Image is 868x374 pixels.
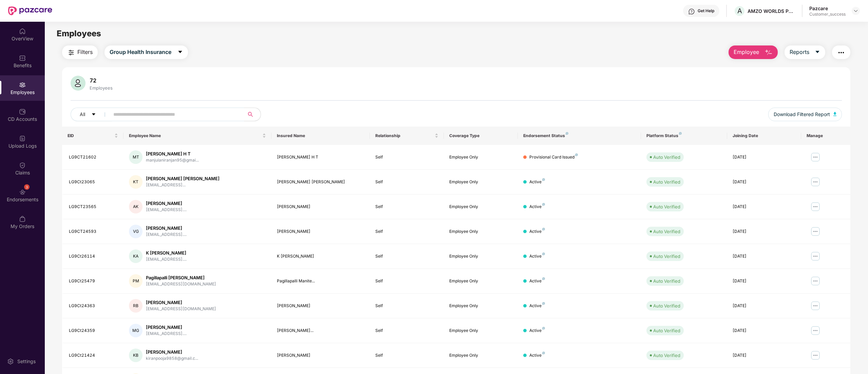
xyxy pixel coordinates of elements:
[529,303,545,309] div: Active
[129,133,261,138] span: Employee Name
[529,179,545,185] div: Active
[146,225,187,231] div: [PERSON_NAME]
[529,253,545,260] div: Active
[449,278,512,284] div: Employee Only
[69,352,118,359] div: LG9Ct21424
[523,133,636,138] div: Endorsement Status
[646,133,722,138] div: Platform Status
[88,85,114,91] div: Employees
[69,179,118,185] div: LG9Ct23065
[810,201,821,212] img: manageButton
[529,328,545,334] div: Active
[449,228,512,235] div: Employee Only
[69,278,118,284] div: LG9Ct25479
[277,228,364,235] div: [PERSON_NAME]
[146,200,187,207] div: [PERSON_NAME]
[542,302,545,305] img: svg+xml;base64,PHN2ZyB4bWxucz0iaHR0cDovL3d3dy53My5vcmcvMjAwMC9zdmciIHdpZHRoPSI4IiBoZWlnaHQ9IjgiIH...
[146,231,187,238] div: [EMAIL_ADDRESS]....
[833,112,837,116] img: svg+xml;base64,PHN2ZyB4bWxucz0iaHR0cDovL3d3dy53My5vcmcvMjAwMC9zdmciIHhtbG5zOnhsaW5rPSJodHRwOi8vd3...
[19,135,26,142] img: svg+xml;base64,PHN2ZyBpZD0iVXBsb2FkX0xvZ3MiIGRhdGEtbmFtZT0iVXBsb2FkIExvZ3MiIHhtbG5zPSJodHRwOi8vd3...
[542,327,545,330] img: svg+xml;base64,PHN2ZyB4bWxucz0iaHR0cDovL3d3dy53My5vcmcvMjAwMC9zdmciIHdpZHRoPSI4IiBoZWlnaHQ9IjgiIH...
[105,45,188,59] button: Group Health Insurancecaret-down
[69,228,118,235] div: LG9CT24593
[679,132,682,135] img: svg+xml;base64,PHN2ZyB4bWxucz0iaHR0cDovL3d3dy53My5vcmcvMjAwMC9zdmciIHdpZHRoPSI4IiBoZWlnaHQ9IjgiIH...
[277,278,364,284] div: Pagillapalli Manite...
[790,48,809,56] span: Reports
[375,179,438,185] div: Self
[69,303,118,309] div: LG9Ct24363
[146,355,198,362] div: kiranpooja9858@gmail.c...
[449,328,512,334] div: Employee Only
[653,203,680,210] div: Auto Verified
[810,176,821,187] img: manageButton
[146,275,216,281] div: Pagillapalli [PERSON_NAME]
[765,49,773,57] img: svg+xml;base64,PHN2ZyB4bWxucz0iaHR0cDovL3d3dy53My5vcmcvMjAwMC9zdmciIHhtbG5zOnhsaW5rPSJodHRwOi8vd3...
[69,253,118,260] div: LG9Ct26114
[688,8,695,15] img: svg+xml;base64,PHN2ZyBpZD0iSGVscC0zMngzMiIgeG1sbnM9Imh0dHA6Ly93d3cudzMub3JnLzIwMDAvc3ZnIiB3aWR0aD...
[375,303,438,309] div: Self
[375,352,438,359] div: Self
[271,127,370,145] th: Insured Name
[146,281,216,287] div: [EMAIL_ADDRESS][DOMAIN_NAME]
[785,45,825,59] button: Reportscaret-down
[129,175,143,189] div: KT
[653,228,680,235] div: Auto Verified
[529,278,545,284] div: Active
[62,45,98,59] button: Filters
[810,251,821,262] img: manageButton
[748,8,795,14] div: AMZO WORLDS PRIVATE LIMITED
[542,203,545,206] img: svg+xml;base64,PHN2ZyB4bWxucz0iaHR0cDovL3d3dy53My5vcmcvMjAwMC9zdmciIHdpZHRoPSI4IiBoZWlnaHQ9IjgiIH...
[91,112,96,117] span: caret-down
[733,328,796,334] div: [DATE]
[727,127,801,145] th: Joining Date
[129,225,143,238] div: VG
[375,278,438,284] div: Self
[653,179,680,185] div: Auto Verified
[733,228,796,235] div: [DATE]
[124,127,271,145] th: Employee Name
[277,352,364,359] div: [PERSON_NAME]
[810,325,821,336] img: manageButton
[566,132,568,135] img: svg+xml;base64,PHN2ZyB4bWxucz0iaHR0cDovL3d3dy53My5vcmcvMjAwMC9zdmciIHdpZHRoPSI4IiBoZWlnaHQ9IjgiIH...
[146,306,216,312] div: [EMAIL_ADDRESS][DOMAIN_NAME]
[801,127,850,145] th: Manage
[146,207,187,213] div: [EMAIL_ADDRESS]....
[77,48,93,56] span: Filters
[810,350,821,361] img: manageButton
[146,256,187,263] div: [EMAIL_ADDRESS]....
[146,349,198,355] div: [PERSON_NAME]
[449,204,512,210] div: Employee Only
[734,48,759,56] span: Employee
[653,327,680,334] div: Auto Verified
[737,7,742,15] span: A
[653,253,680,260] div: Auto Verified
[129,299,143,313] div: RB
[68,133,113,138] span: EID
[529,352,545,359] div: Active
[375,133,433,138] span: Relationship
[733,253,796,260] div: [DATE]
[129,150,143,164] div: MT
[24,184,30,190] div: 3
[837,49,845,57] img: svg+xml;base64,PHN2ZyB4bWxucz0iaHR0cDovL3d3dy53My5vcmcvMjAwMC9zdmciIHdpZHRoPSIyNCIgaGVpZ2h0PSIyNC...
[129,274,143,288] div: PM
[146,324,187,331] div: [PERSON_NAME]
[729,45,778,59] button: Employee
[542,178,545,181] img: svg+xml;base64,PHN2ZyB4bWxucz0iaHR0cDovL3d3dy53My5vcmcvMjAwMC9zdmciIHdpZHRoPSI4IiBoZWlnaHQ9IjgiIH...
[449,352,512,359] div: Employee Only
[733,352,796,359] div: [DATE]
[810,226,821,237] img: manageButton
[244,108,261,121] button: search
[146,250,187,256] div: K [PERSON_NAME]
[653,302,680,309] div: Auto Verified
[62,127,124,145] th: EID
[146,151,199,157] div: [PERSON_NAME] H T
[110,48,171,56] span: Group Health Insurance
[733,278,796,284] div: [DATE]
[57,29,101,38] span: Employees
[815,49,820,55] span: caret-down
[129,349,143,362] div: KB
[810,276,821,286] img: manageButton
[244,112,257,117] span: search
[19,108,26,115] img: svg+xml;base64,PHN2ZyBpZD0iQ0RfQWNjb3VudHMiIGRhdGEtbmFtZT0iQ0QgQWNjb3VudHMiIHhtbG5zPSJodHRwOi8vd3...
